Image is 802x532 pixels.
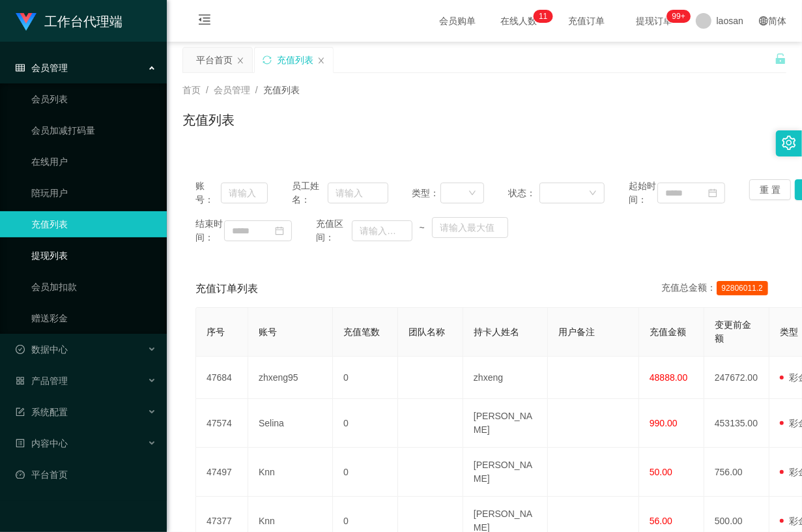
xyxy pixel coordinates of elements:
a: 在线用户 [31,149,156,175]
span: 充值列表 [263,85,300,95]
td: 0 [333,399,398,448]
input: 请输入最大值 [432,217,509,238]
span: 结束时间： [195,217,224,244]
span: 充值订单 [562,16,611,25]
a: 提现列表 [31,243,156,269]
h1: 工作台代理端 [44,1,122,42]
div: 充值总金额： [662,281,773,297]
span: 会员管理 [214,85,250,95]
a: 陪玩用户 [31,180,156,206]
span: 充值笔数 [343,327,380,337]
p: 1 [543,10,548,23]
td: [PERSON_NAME] [463,448,548,497]
span: 系统配置 [16,407,68,417]
i: 图标: menu-fold [182,1,227,42]
span: 起始时间： [629,179,657,207]
span: 团队名称 [408,327,445,337]
span: 类型 [780,327,798,337]
div: 平台首页 [196,48,233,72]
i: 图标: check-circle-o [16,345,25,354]
td: 0 [333,448,398,497]
a: 会员加减打码量 [31,117,156,143]
td: 47497 [196,448,248,497]
a: 充值列表 [31,211,156,237]
span: / [255,85,258,95]
span: 充值金额 [650,327,686,337]
i: 图标: unlock [775,53,786,65]
span: / [206,85,208,95]
span: 48888.00 [650,372,687,383]
i: 图标: calendar [708,188,717,198]
a: 会员加扣款 [31,274,156,300]
button: 重 置 [749,179,791,200]
span: 充值区间： [316,217,352,244]
td: 0 [333,357,398,399]
span: 账号 [259,327,277,337]
span: 状态： [508,186,539,200]
span: 变更前金额 [715,319,751,344]
td: zhxeng [463,357,548,399]
a: 会员列表 [31,86,156,112]
td: zhxeng95 [248,357,333,399]
a: 图标: dashboard平台首页 [16,462,156,488]
p: 1 [539,10,543,23]
span: 会员管理 [16,63,68,73]
div: 充值列表 [277,48,313,72]
i: 图标: sync [263,55,272,65]
a: 赠送彩金 [31,305,156,331]
td: 453135.00 [704,399,769,448]
span: 提现订单 [629,16,679,25]
input: 请输入 [328,183,388,203]
i: 图标: form [16,407,25,417]
h1: 充值列表 [182,110,235,130]
span: 产品管理 [16,376,68,386]
input: 请输入最小值为 [352,220,412,241]
span: 充值订单列表 [195,281,258,297]
i: 图标: table [16,63,25,72]
sup: 1069 [667,10,691,23]
i: 图标: close [236,57,244,65]
span: 在线人数 [494,16,543,25]
i: 图标: setting [782,136,796,150]
td: [PERSON_NAME] [463,399,548,448]
i: 图标: appstore-o [16,376,25,385]
input: 请输入 [221,183,268,203]
i: 图标: profile [16,439,25,448]
i: 图标: down [468,189,476,198]
td: 247672.00 [704,357,769,399]
span: 990.00 [650,418,678,428]
span: 持卡人姓名 [474,327,519,337]
i: 图标: global [759,16,768,25]
span: 56.00 [650,516,672,526]
i: 图标: calendar [275,226,284,235]
span: 序号 [207,327,225,337]
td: Knn [248,448,333,497]
span: ~ [412,221,432,235]
sup: 11 [534,10,552,23]
td: Selina [248,399,333,448]
span: 首页 [182,85,201,95]
i: 图标: down [589,189,597,198]
td: 47684 [196,357,248,399]
i: 图标: close [317,57,325,65]
span: 数据中心 [16,344,68,355]
span: 用户备注 [558,327,595,337]
span: 50.00 [650,467,672,477]
td: 756.00 [704,448,769,497]
span: 内容中心 [16,438,68,449]
a: 工作台代理端 [16,16,122,26]
img: logo.9652507e.png [16,13,36,31]
span: 账号： [195,179,221,207]
td: 47574 [196,399,248,448]
span: 92806011.2 [717,281,768,295]
span: 员工姓名： [292,179,328,207]
span: 类型： [412,186,440,200]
